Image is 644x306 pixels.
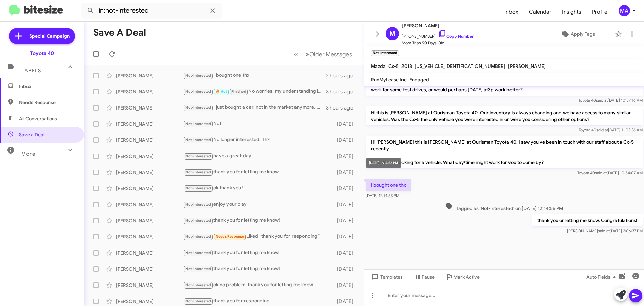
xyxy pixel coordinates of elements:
span: Not-Interested [185,138,211,142]
div: [DATE] 12:14:53 PM [366,158,401,168]
p: Hi this is [PERSON_NAME] at Ourisman Toyota 40. Our inventory is always changing and we have acce... [366,106,643,125]
span: Engaged [409,77,429,83]
h1: Save a Deal [93,27,146,38]
span: Needs Response [19,99,76,106]
span: Needs Response [216,234,244,239]
button: Pause [408,271,440,283]
span: Not-Interested [185,251,211,255]
div: 3 hours ago [326,88,359,95]
button: Mark Active [440,271,485,283]
a: Insights [557,2,587,22]
div: [DATE] [334,250,359,256]
span: Not-Interested [185,186,211,190]
span: Not-Interested [185,234,211,239]
input: Search [81,3,222,19]
div: Liked “thank you for responding” [183,233,334,241]
span: Not-Interested [185,218,211,223]
div: [PERSON_NAME] [116,88,183,95]
span: said at [595,170,607,175]
span: [PHONE_NUMBER] [402,30,474,40]
div: Not [183,120,334,128]
button: Templates [364,271,408,283]
div: thank you for letting me know! [183,217,334,224]
span: Not-Interested [185,299,211,303]
div: [DATE] [334,217,359,224]
small: Not-Interested [371,50,399,56]
a: Calendar [524,2,557,22]
span: Mazda [371,63,386,69]
span: Not-Interested [185,267,211,271]
div: [DATE] [334,266,359,272]
span: Labels [21,68,41,74]
span: All Conversations [19,115,57,122]
div: [DATE] [334,169,359,176]
p: Hi [PERSON_NAME] this is [PERSON_NAME] at Ourisman Toyota 40. I saw you've been in touch with our... [366,136,643,168]
span: RunMyLease Inc [371,77,407,83]
span: Templates [370,271,403,283]
div: [PERSON_NAME] [116,250,183,256]
p: I bought one thx [366,179,411,191]
div: [DATE] [334,121,359,127]
p: thank you or letting me know. Congratulations! [532,214,643,226]
span: « [294,50,298,58]
div: thank you for letting me know. [183,249,334,257]
span: Cx-5 [388,63,399,69]
div: [DATE] [334,185,359,192]
div: ok thank you! [183,184,334,192]
span: Not-Interested [185,73,211,78]
div: [DATE] [334,233,359,240]
div: [PERSON_NAME] [116,282,183,289]
a: Profile [587,2,613,22]
span: said at [596,98,608,103]
span: said at [596,127,608,132]
span: Not-Interested [185,105,211,110]
span: Mark Active [453,271,480,283]
span: Toyota 40 [DATE] 10:54:07 AM [577,170,643,175]
div: thank you for letting me know! [183,265,334,273]
span: 2018 [401,63,412,69]
span: Toyota 40 [DATE] 11:03:36 AM [579,127,643,132]
div: [PERSON_NAME] [116,233,183,240]
div: [DATE] [334,282,359,289]
a: Copy Number [438,34,474,39]
div: [PERSON_NAME] [116,298,183,305]
a: Inbox [499,2,524,22]
span: Older Messages [309,51,352,58]
div: enjoy your day [183,201,334,208]
div: [PERSON_NAME] [116,104,183,111]
button: Auto Fields [581,271,624,283]
div: [PERSON_NAME] [116,72,183,79]
span: Apply Tags [571,28,595,40]
a: Special Campaign [9,28,75,44]
div: [DATE] [334,201,359,208]
span: M [389,28,395,39]
span: 🔥 Hot [216,89,227,94]
div: [PERSON_NAME] [116,201,183,208]
div: No worries, my understanding is my wife is talking to [PERSON_NAME]. I'll let her be the POC for us. [183,88,326,95]
nav: Page navigation example [290,47,356,61]
div: 3 hours ago [326,104,359,111]
div: I bought one thx [183,72,326,79]
div: I just bought a car, not in the market anymore. Thanks [183,104,326,112]
span: Inbox [19,83,76,90]
span: Not-Interested [185,202,211,207]
span: Not-Interested [185,89,211,94]
div: No longer interested. Thx [183,136,334,144]
div: Toyota 40 [30,50,54,57]
span: Save a Deal [19,131,44,138]
div: [PERSON_NAME] [116,266,183,272]
button: Previous [290,47,302,61]
div: [DATE] [334,153,359,160]
div: have a great day [183,152,334,160]
span: More Than 90 Days Old [402,40,474,46]
div: thank you for responding [183,297,334,305]
span: Toyota 40 [DATE] 10:57:16 AM [578,98,643,103]
div: [PERSON_NAME] [116,217,183,224]
div: [DATE] [334,298,359,305]
button: Next [302,47,356,61]
span: [PERSON_NAME] [508,63,546,69]
div: [PERSON_NAME] [116,137,183,143]
span: Not-Interested [185,283,211,287]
